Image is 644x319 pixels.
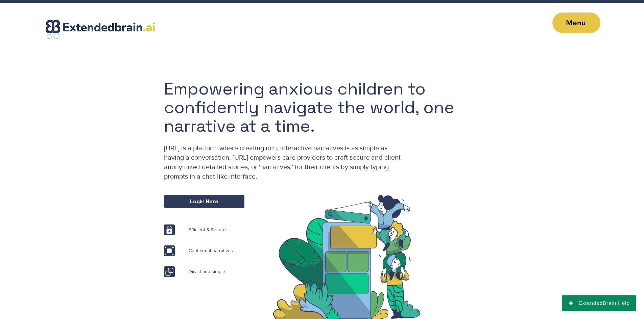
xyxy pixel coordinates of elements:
p: Contextual narratives [189,248,244,254]
button: Menu [552,12,600,33]
button: ExtendedBrain Help [562,295,636,311]
span: Login Here [190,198,218,205]
span: [URL] is a platform where creating rich, interactive narratives is as simple as having a conversa... [164,144,401,180]
a: Login Here [164,195,244,208]
h1: Empowering anxious children to confidently navigate the world, one narrative at a time. [164,80,490,135]
span: Menu [566,18,586,27]
p: Efficient & Secure [189,227,244,233]
p: Direct and simple [189,269,249,274]
nav: Site [552,12,600,33]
